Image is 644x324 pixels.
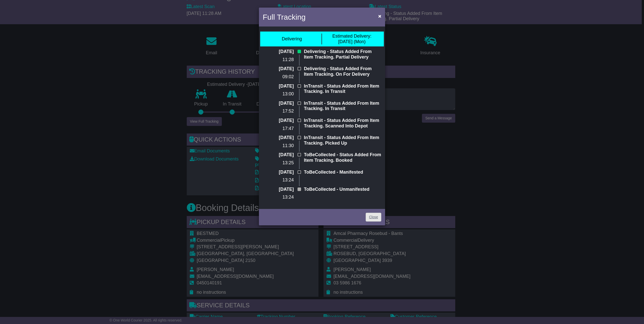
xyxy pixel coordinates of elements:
p: 17:47 [263,126,294,131]
p: 13:24 [263,177,294,183]
span: × [378,13,381,19]
div: [DATE] (Mon) [332,34,371,44]
p: Delivering - Status Added From Item Tracking. On For Delivery [304,66,381,77]
p: [DATE] [263,135,294,141]
h4: Full Tracking [263,11,306,23]
p: 13:25 [263,160,294,166]
p: 11:30 [263,143,294,149]
p: 13:24 [263,195,294,200]
p: [DATE] [263,152,294,158]
p: [DATE] [263,101,294,106]
p: 11:28 [263,57,294,63]
span: Estimated Delivery: [332,34,371,39]
p: [DATE] [263,170,294,175]
p: Delivering - Status Added From Item Tracking. Partial Delivery [304,49,381,60]
p: 09:02 [263,74,294,80]
p: [DATE] [263,118,294,123]
p: InTransit - Status Added From Item Tracking. In Transit [304,101,381,112]
a: Close [366,213,381,222]
p: InTransit - Status Added From Item Tracking. Picked Up [304,135,381,146]
p: ToBeCollected - Manifested [304,170,381,175]
p: InTransit - Status Added From Item Tracking. In Transit [304,84,381,94]
p: [DATE] [263,66,294,72]
p: [DATE] [263,84,294,89]
div: Delivering [282,36,302,42]
p: ToBeCollected - Unmanifested [304,187,381,192]
p: 13:00 [263,91,294,97]
button: Close [376,11,384,21]
p: [DATE] [263,187,294,192]
p: [DATE] [263,49,294,55]
p: InTransit - Status Added From Item Tracking. Scanned Into Depot [304,118,381,129]
p: ToBeCollected - Status Added From Item Tracking. Booked [304,152,381,163]
p: 17:52 [263,109,294,114]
